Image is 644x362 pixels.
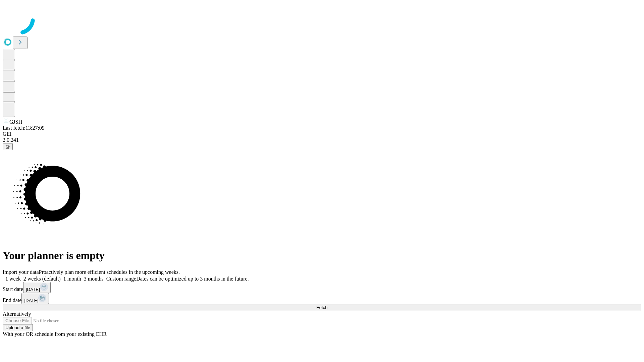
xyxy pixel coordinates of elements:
[316,305,327,310] span: Fetch
[3,311,31,317] span: Alternatively
[5,276,21,282] span: 1 week
[3,331,107,337] span: With your OR schedule from your existing EHR
[5,144,10,149] span: @
[3,137,641,143] div: 2.0.241
[26,287,40,292] span: [DATE]
[3,269,39,275] span: Import your data
[24,298,38,303] span: [DATE]
[84,276,104,282] span: 3 months
[9,119,22,125] span: GJSH
[39,269,180,275] span: Proactively plan more efficient schedules in the upcoming weeks.
[21,293,49,304] button: [DATE]
[3,304,641,311] button: Fetch
[23,276,61,282] span: 2 weeks (default)
[3,125,45,131] span: Last fetch: 13:27:09
[3,249,641,262] h1: Your planner is empty
[106,276,136,282] span: Custom range
[3,324,33,331] button: Upload a file
[3,131,641,137] div: GEI
[3,143,13,150] button: @
[3,282,641,293] div: Start date
[3,293,641,304] div: End date
[136,276,249,282] span: Dates can be optimized up to 3 months in the future.
[63,276,81,282] span: 1 month
[23,282,51,293] button: [DATE]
